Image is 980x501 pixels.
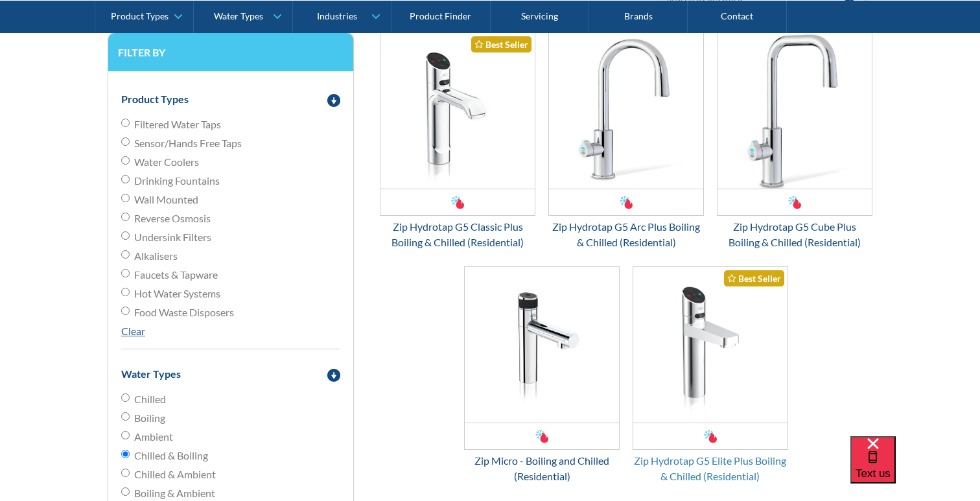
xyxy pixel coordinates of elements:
[317,10,357,21] div: Industries
[724,270,784,286] div: Best Seller
[134,211,211,226] span: Reverse Osmosis
[121,307,130,315] input: Food Waste Disposers
[121,288,130,296] input: Hot Water Systems
[121,431,130,439] input: Ambient
[633,266,788,484] a: Zip Hydrotap G5 Elite Plus Boiling & Chilled (Residential) Best SellerZip Hydrotap G5 Elite Plus ...
[121,250,130,259] input: Alkalisers
[134,448,208,463] span: Chilled & Boiling
[121,269,130,277] input: Faucets & Tapware
[633,453,788,484] div: Zip Hydrotap G5 Elite Plus Boiling & Chilled (Residential)
[717,219,872,250] div: Zip Hydrotap G5 Cube Plus Boiling & Chilled (Residential)
[121,366,181,382] div: Water Types
[134,467,216,482] span: Chilled & Ambient
[134,429,173,445] span: Ambient
[548,219,704,250] div: Zip Hydrotap G5 Arc Plus Boiling & Chilled (Residential)
[134,286,220,301] span: Hot Water Systems
[121,450,130,458] input: Chilled & Boiling
[121,393,130,402] input: Chilled
[850,436,980,501] iframe: podium webchat widget bubble
[134,117,221,132] span: Filtered Water Taps
[471,36,531,52] div: Best Seller
[121,325,145,337] a: Clear
[380,33,535,189] img: Zip Hydrotap G5 Classic Plus Boiling & Chilled (Residential)
[121,412,130,421] input: Boiling
[121,194,130,202] input: Wall Mounted
[134,248,178,264] span: Alkalisers
[121,156,130,165] input: Water Coolers
[717,32,872,250] a: Zip Hydrotap G5 Cube Plus Boiling & Chilled (Residential)Zip Hydrotap G5 Cube Plus Boiling & Chil...
[465,267,619,423] img: Zip Micro - Boiling and Chilled (Residential)
[549,33,703,189] img: Zip Hydrotap G5 Arc Plus Boiling & Chilled (Residential)
[121,469,130,477] input: Chilled & Ambient
[134,410,165,426] span: Boiling
[134,485,215,501] span: Boiling & Ambient
[134,229,211,245] span: Undersink Filters
[633,267,787,423] img: Zip Hydrotap G5 Elite Plus Boiling & Chilled (Residential)
[121,137,130,146] input: Sensor/Hands Free Taps
[214,10,263,21] div: Water Types
[134,192,198,207] span: Wall Mounted
[134,305,234,320] span: Food Waste Disposers
[111,10,169,21] div: Product Types
[121,487,130,496] input: Boiling & Ambient
[380,32,535,250] a: Zip Hydrotap G5 Classic Plus Boiling & Chilled (Residential)Best SellerZip Hydrotap G5 Classic Pl...
[134,154,199,170] span: Water Coolers
[134,267,218,283] span: Faucets & Tapware
[134,135,242,151] span: Sensor/Hands Free Taps
[118,46,344,58] h3: Filter by
[380,219,535,250] div: Zip Hydrotap G5 Classic Plus Boiling & Chilled (Residential)
[134,173,220,189] span: Drinking Fountains
[121,213,130,221] input: Reverse Osmosis
[121,231,130,240] input: Undersink Filters
[134,391,166,407] span: Chilled
[717,33,872,189] img: Zip Hydrotap G5 Cube Plus Boiling & Chilled (Residential)
[121,91,189,107] div: Product Types
[121,175,130,183] input: Drinking Fountains
[121,119,130,127] input: Filtered Water Taps
[464,453,620,484] div: Zip Micro - Boiling and Chilled (Residential)
[548,32,704,250] a: Zip Hydrotap G5 Arc Plus Boiling & Chilled (Residential)Zip Hydrotap G5 Arc Plus Boiling & Chille...
[464,266,620,484] a: Zip Micro - Boiling and Chilled (Residential)Zip Micro - Boiling and Chilled (Residential)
